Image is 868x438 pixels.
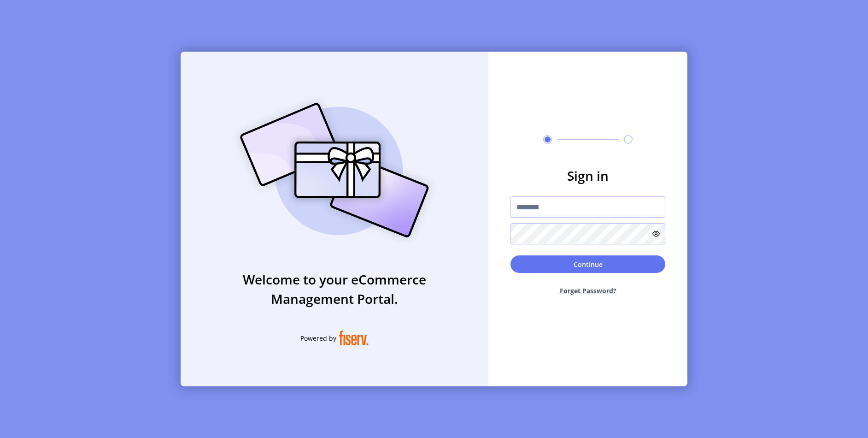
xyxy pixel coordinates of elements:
[181,270,488,308] h3: Welcome to your eCommerce Management Portal.
[300,333,336,343] span: Powered by
[510,255,665,273] button: Continue
[510,278,665,303] button: Forget Password?
[226,93,443,248] img: card_Illustration.svg
[510,166,665,185] h3: Sign in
